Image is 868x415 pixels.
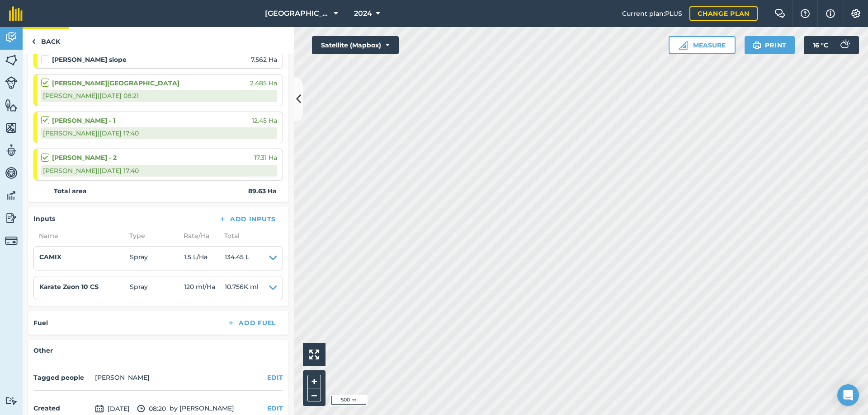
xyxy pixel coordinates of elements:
img: svg+xml;base64,PD94bWwgdmVyc2lvbj0iMS4wIiBlbmNvZGluZz0idXRmLTgiPz4KPCEtLSBHZW5lcmF0b3I6IEFkb2JlIE... [5,189,18,202]
div: [PERSON_NAME] | [DATE] 17:40 [41,165,277,177]
a: Back [23,27,69,54]
span: 120 ml / Ha [184,282,225,294]
span: 08:20 [137,403,166,414]
span: 16 ° C [813,36,828,54]
span: Total [219,231,240,241]
h4: Created [33,403,91,413]
summary: Karate Zeon 10 CSSpray120 ml/Ha10.756K ml [39,282,277,294]
img: svg+xml;base64,PD94bWwgdmVyc2lvbj0iMS4wIiBlbmNvZGluZz0idXRmLTgiPz4KPCEtLSBHZW5lcmF0b3I6IEFkb2JlIE... [5,211,18,225]
button: Print [745,36,795,54]
img: Two speech bubbles overlapping with the left bubble in the forefront [774,9,785,18]
h4: Tagged people [33,373,91,382]
span: Spray [130,282,184,294]
span: Spray [130,252,184,265]
img: svg+xml;base64,PD94bWwgdmVyc2lvbj0iMS4wIiBlbmNvZGluZz0idXRmLTgiPz4KPCEtLSBHZW5lcmF0b3I6IEFkb2JlIE... [5,166,18,180]
button: EDIT [267,403,283,413]
button: + [307,375,321,388]
strong: [PERSON_NAME] - 2 [52,153,117,163]
strong: [PERSON_NAME][GEOGRAPHIC_DATA] [52,78,179,88]
img: svg+xml;base64,PHN2ZyB4bWxucz0iaHR0cDovL3d3dy53My5vcmcvMjAwMC9zdmciIHdpZHRoPSI1NiIgaGVpZ2h0PSI2MC... [5,98,18,112]
button: Satellite (Mapbox) [312,36,399,54]
img: svg+xml;base64,PHN2ZyB4bWxucz0iaHR0cDovL3d3dy53My5vcmcvMjAwMC9zdmciIHdpZHRoPSIxOSIgaGVpZ2h0PSIyNC... [753,40,761,51]
h4: Inputs [33,214,55,224]
strong: 89.63 Ha [248,186,277,196]
button: Add Fuel [220,317,283,329]
span: Name [33,231,124,241]
summary: CAMIXSpray1.5 L/Ha134.45 L [39,252,277,265]
img: A cog icon [850,9,861,18]
img: A question mark icon [800,9,811,18]
span: 1.5 L / Ha [184,252,225,265]
li: [PERSON_NAME] [95,373,150,382]
img: svg+xml;base64,PHN2ZyB4bWxucz0iaHR0cDovL3d3dy53My5vcmcvMjAwMC9zdmciIHdpZHRoPSI1NiIgaGVpZ2h0PSI2MC... [5,121,18,135]
img: svg+xml;base64,PHN2ZyB4bWxucz0iaHR0cDovL3d3dy53My5vcmcvMjAwMC9zdmciIHdpZHRoPSI1NiIgaGVpZ2h0PSI2MC... [5,53,18,67]
img: Four arrows, one pointing top left, one top right, one bottom right and the last bottom left [309,350,319,359]
img: svg+xml;base64,PD94bWwgdmVyc2lvbj0iMS4wIiBlbmNvZGluZz0idXRmLTgiPz4KPCEtLSBHZW5lcmF0b3I6IEFkb2JlIE... [5,396,18,405]
span: [GEOGRAPHIC_DATA] [265,8,330,19]
img: Ruler icon [679,41,688,50]
h4: CAMIX [39,252,130,262]
span: Current plan : PLUS [622,9,682,19]
span: Rate/ Ha [178,231,219,241]
div: [PERSON_NAME] | [DATE] 17:40 [41,127,277,139]
img: svg+xml;base64,PD94bWwgdmVyc2lvbj0iMS4wIiBlbmNvZGluZz0idXRmLTgiPz4KPCEtLSBHZW5lcmF0b3I6IEFkb2JlIE... [5,144,18,157]
img: fieldmargin Logo [9,6,23,21]
span: 10.756K ml [225,282,259,294]
a: Change plan [689,6,758,21]
img: svg+xml;base64,PD94bWwgdmVyc2lvbj0iMS4wIiBlbmNvZGluZz0idXRmLTgiPz4KPCEtLSBHZW5lcmF0b3I6IEFkb2JlIE... [5,76,18,89]
span: 7.562 Ha [251,55,277,65]
h4: Other [33,345,283,355]
h4: Fuel [33,318,48,328]
img: svg+xml;base64,PD94bWwgdmVyc2lvbj0iMS4wIiBlbmNvZGluZz0idXRmLTgiPz4KPCEtLSBHZW5lcmF0b3I6IEFkb2JlIE... [835,36,854,54]
img: svg+xml;base64,PHN2ZyB4bWxucz0iaHR0cDovL3d3dy53My5vcmcvMjAwMC9zdmciIHdpZHRoPSI5IiBoZWlnaHQ9IjI0Ii... [32,36,36,47]
span: [DATE] [95,403,130,414]
div: Open Intercom Messenger [837,384,859,406]
span: 2024 [354,8,372,19]
button: EDIT [267,373,283,382]
button: Add Inputs [211,213,283,225]
span: 2.485 Ha [250,78,277,88]
span: Type [124,231,178,241]
span: 134.45 L [225,252,249,265]
img: svg+xml;base64,PD94bWwgdmVyc2lvbj0iMS4wIiBlbmNvZGluZz0idXRmLTgiPz4KPCEtLSBHZW5lcmF0b3I6IEFkb2JlIE... [95,403,104,414]
button: Measure [669,36,736,54]
img: svg+xml;base64,PD94bWwgdmVyc2lvbj0iMS4wIiBlbmNvZGluZz0idXRmLTgiPz4KPCEtLSBHZW5lcmF0b3I6IEFkb2JlIE... [137,403,145,414]
button: – [307,388,321,401]
span: 17.31 Ha [254,153,277,163]
strong: [PERSON_NAME] - 1 [52,116,115,126]
img: svg+xml;base64,PD94bWwgdmVyc2lvbj0iMS4wIiBlbmNvZGluZz0idXRmLTgiPz4KPCEtLSBHZW5lcmF0b3I6IEFkb2JlIE... [5,234,18,247]
img: svg+xml;base64,PHN2ZyB4bWxucz0iaHR0cDovL3d3dy53My5vcmcvMjAwMC9zdmciIHdpZHRoPSIxNyIgaGVpZ2h0PSIxNy... [826,8,835,19]
span: 12.45 Ha [252,116,277,126]
strong: [PERSON_NAME] slope [52,55,127,65]
h4: Karate Zeon 10 CS [39,282,130,292]
button: 16 °C [804,36,859,54]
img: svg+xml;base64,PD94bWwgdmVyc2lvbj0iMS4wIiBlbmNvZGluZz0idXRmLTgiPz4KPCEtLSBHZW5lcmF0b3I6IEFkb2JlIE... [5,31,18,44]
strong: Total area [54,186,87,196]
div: [PERSON_NAME] | [DATE] 08:21 [41,90,277,102]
